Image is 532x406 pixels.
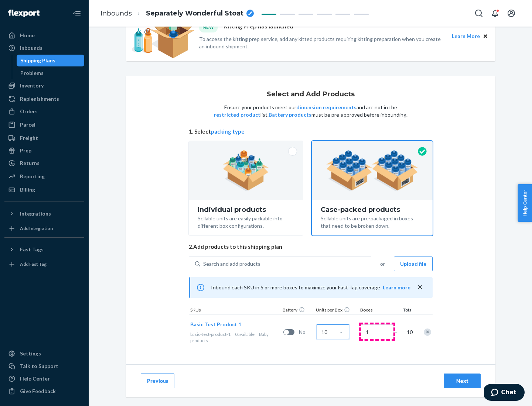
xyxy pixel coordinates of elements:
button: Basic Test Product 1 [190,321,241,328]
button: Help Center [518,184,532,222]
div: Returns [20,159,40,167]
div: Individual products [198,206,294,213]
a: Add Integration [4,223,84,234]
a: Returns [4,157,84,169]
div: Boxes [359,307,396,314]
div: Add Fast Tag [20,261,47,267]
button: Fast Tags [4,244,84,255]
div: Sellable units are pre-packaged in boxes that need to be broken down. [321,213,424,230]
a: Inbounds [100,9,132,17]
button: Give Feedback [4,385,84,397]
div: Prep [20,147,31,154]
span: 0 available [235,331,255,337]
div: Add Integration [20,225,53,231]
div: Inbound each SKU in 5 or more boxes to maximize your Fast Tag coverage [189,277,433,298]
a: Replenishments [4,93,84,105]
div: Units per Box [314,307,359,314]
div: Fast Tags [20,246,44,253]
span: = [394,328,402,336]
button: Integrations [4,208,84,220]
span: 2. Add products to this shipping plan [189,243,433,251]
div: Search and add products [203,260,260,268]
button: close [416,283,424,291]
a: Settings [4,348,84,359]
img: individual-pack.facf35554cb0f1810c75b2bd6df2d64e.png [223,150,269,191]
p: Kitting Prep has launched [224,22,293,32]
div: Replenishments [20,95,59,103]
div: Case-packed products [321,206,424,213]
button: Battery products [269,111,311,118]
button: Learn more [383,284,410,291]
button: Next [444,374,481,388]
div: Give Feedback [20,388,56,395]
img: Flexport logo [8,10,40,17]
span: Separately Wonderful Stoat [146,9,243,18]
span: 1. Select [189,128,433,135]
button: Close [481,32,490,40]
div: Problems [20,69,44,77]
a: Prep [4,145,84,156]
button: Open Search Box [471,6,486,21]
div: Freight [20,134,38,142]
div: Reporting [20,173,45,180]
div: Total [396,307,414,314]
div: Inventory [20,82,44,89]
div: Shipping Plans [20,57,55,64]
button: Upload file [394,257,433,271]
div: Battery [281,307,314,314]
h1: Select and Add Products [267,91,355,98]
a: Help Center [4,373,84,385]
button: packing type [211,128,245,135]
span: or [380,260,385,268]
input: Number of boxes [361,324,393,339]
button: Learn More [452,32,480,40]
div: Home [20,32,35,39]
a: Home [4,30,84,41]
button: Previous [141,374,174,388]
a: Inventory [4,80,84,92]
p: To access the kitting prep service, add any kitted products requiring kitting preparation when yo... [199,35,445,50]
input: Case Quantity [317,324,349,339]
div: Remove Item [424,328,431,336]
div: Baby products [190,331,280,344]
iframe: Opens a widget where you can chat to one of our agents [484,384,525,402]
div: Billing [20,186,35,193]
div: Next [450,377,474,385]
img: case-pack.59cecea509d18c883b923b81aeac6d0b.png [326,150,418,191]
a: Shipping Plans [17,55,85,66]
span: basic-test-product-1 [190,331,231,337]
button: Open account menu [504,6,519,21]
a: Inbounds [4,42,84,54]
div: Parcel [20,121,35,128]
button: dimension requirements [296,104,357,111]
div: NEW [199,22,218,32]
a: Reporting [4,171,84,182]
a: Billing [4,184,84,196]
button: Open notifications [488,6,502,21]
div: Talk to Support [20,362,58,370]
div: Help Center [20,375,50,382]
a: Problems [17,67,85,79]
a: Orders [4,106,84,117]
button: restricted product [214,111,260,118]
ol: breadcrumbs [95,3,260,24]
button: Close Navigation [69,6,84,21]
div: SKUs [189,307,281,314]
span: No [299,328,314,336]
div: Inbounds [20,44,42,52]
div: Orders [20,108,38,115]
span: Basic Test Product 1 [190,321,241,327]
div: Sellable units are easily packable into different box configurations. [198,213,294,230]
div: Integrations [20,210,51,217]
p: Ensure your products meet our and are not in the list. must be pre-approved before inbounding. [213,104,408,118]
span: 10 [405,328,413,336]
a: Freight [4,132,84,144]
button: Talk to Support [4,360,84,372]
a: Parcel [4,119,84,131]
div: Settings [20,350,41,357]
a: Add Fast Tag [4,258,84,270]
